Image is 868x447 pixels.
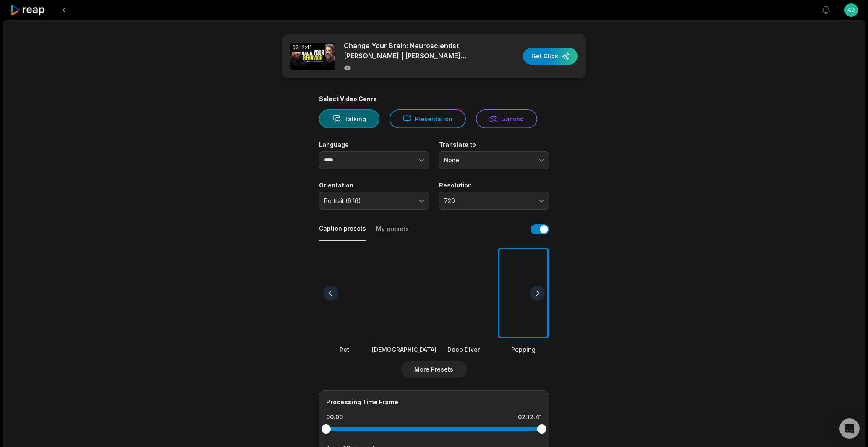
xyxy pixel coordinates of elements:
[444,197,532,205] span: 720
[518,413,542,421] div: 02:12:41
[319,95,549,103] div: Select Video Genre
[439,151,549,169] button: None
[319,182,429,189] label: Orientation
[439,182,549,189] label: Resolution
[839,418,860,439] div: Open Intercom Messenger
[372,345,437,354] div: [DEMOGRAPHIC_DATA]
[439,192,549,210] button: 720
[319,141,429,148] label: Language
[438,345,489,354] div: Deep Diver
[390,109,466,128] button: Presentation
[319,192,429,210] button: Portrait (9:16)
[476,109,537,128] button: Gaming
[444,156,532,164] span: None
[523,48,578,65] button: Get Clips
[326,398,542,406] div: Processing Time Frame
[439,141,549,148] label: Translate to
[319,345,370,354] div: Pet
[326,413,343,421] div: 00:00
[319,224,366,241] button: Caption presets
[401,361,467,378] button: More Presets
[319,109,379,128] button: Talking
[290,43,313,52] div: 02:12:41
[344,41,489,61] p: Change Your Brain: Neuroscientist [PERSON_NAME] | [PERSON_NAME] Podcast
[376,225,409,241] button: My presets
[324,197,412,205] span: Portrait (9:16)
[498,345,549,354] div: Popping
